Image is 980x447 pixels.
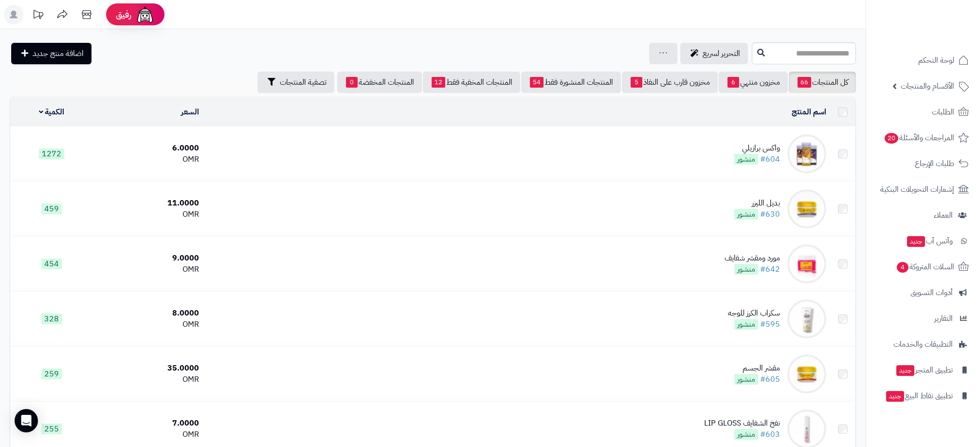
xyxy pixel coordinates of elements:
span: العملاء [934,208,953,222]
a: التحرير لسريع [680,43,748,64]
a: #595 [760,318,780,330]
span: السلات المتروكة [896,260,954,274]
div: 8.0000 [97,308,199,319]
span: جديد [886,391,904,402]
span: المراجعات والأسئلة [884,131,954,145]
a: #630 [760,208,780,220]
a: اسم المنتج [792,106,826,118]
span: 328 [41,314,62,324]
span: 0 [346,77,358,88]
img: واكس برازيلي [787,134,826,173]
a: الطلبات [872,100,974,124]
img: سكراب الكرز للوجه [787,299,826,338]
a: العملاء [872,204,974,227]
a: كل المنتجات66 [789,72,856,93]
span: الطلبات [932,105,954,119]
a: المنتجات المنشورة فقط54 [521,72,621,93]
div: بديل الليزر [734,198,780,209]
div: Open Intercom Messenger [15,409,38,432]
span: جديد [896,365,914,376]
div: نفخ الشفايف LIP GLOSS [704,418,780,429]
span: تصفية المنتجات [280,76,327,88]
span: 54 [530,77,544,88]
div: واكس برازيلي [734,143,780,154]
span: 20 [884,132,899,144]
div: OMR [97,374,199,385]
span: أدوات التسويق [910,286,953,299]
a: المنتجات المخفية فقط12 [423,72,520,93]
span: اضافة منتج جديد [33,48,84,59]
div: مورد ومقشر شفايف [725,253,780,264]
span: لوحة التحكم [918,54,954,67]
span: منشور [734,264,758,275]
a: #605 [760,373,780,385]
span: منشور [734,319,758,330]
a: التطبيقات والخدمات [872,333,974,356]
span: التقارير [934,312,953,325]
div: 35.0000 [97,363,199,374]
a: أدوات التسويق [872,281,974,304]
a: لوحة التحكم [872,49,974,72]
a: مخزون قارب على النفاذ5 [622,72,718,93]
img: logo-2.png [914,12,971,33]
span: 4 [896,261,909,273]
a: تطبيق المتجرجديد [872,358,974,382]
div: 6.0000 [97,143,199,154]
a: اضافة منتج جديد [11,43,91,64]
span: جديد [907,236,925,247]
a: السعر [181,106,199,118]
span: منشور [734,209,758,220]
span: 259 [41,369,62,379]
a: وآتس آبجديد [872,229,974,253]
span: إشعارات التحويلات البنكية [880,183,954,196]
span: تطبيق المتجر [895,363,953,377]
button: تصفية المنتجات [257,72,334,93]
a: #603 [760,428,780,440]
a: تطبيق نقاط البيعجديد [872,384,974,408]
span: تطبيق نقاط البيع [885,389,953,403]
span: 255 [41,424,62,434]
span: الأقسام والمنتجات [901,79,954,93]
span: التطبيقات والخدمات [893,337,953,351]
a: #604 [760,153,780,165]
img: مورد ومقشر شفايف [787,244,826,283]
img: مقشر الجسم [787,354,826,393]
span: 1272 [39,149,64,159]
div: مقشر الجسم [734,363,780,374]
div: سكراب الكرز للوجه [728,308,780,319]
div: 7.0000 [97,418,199,429]
a: مخزون منتهي6 [719,72,788,93]
span: وآتس آب [906,234,953,248]
div: OMR [97,319,199,330]
div: OMR [97,209,199,220]
a: طلبات الإرجاع [872,152,974,175]
div: OMR [97,154,199,165]
span: 454 [41,259,62,269]
img: بديل الليزر [787,189,826,228]
a: إشعارات التحويلات البنكية [872,178,974,201]
a: #642 [760,263,780,275]
span: 66 [798,77,811,88]
a: المنتجات المخفضة0 [337,72,422,93]
span: التحرير لسريع [703,48,740,59]
div: OMR [97,264,199,275]
span: منشور [734,374,758,385]
span: 5 [631,77,642,88]
span: 12 [432,77,445,88]
span: 459 [41,204,62,214]
span: 6 [727,77,739,88]
a: تحديثات المنصة [26,5,50,27]
img: ai-face.png [135,5,155,24]
div: OMR [97,429,199,440]
a: السلات المتروكة4 [872,255,974,279]
a: المراجعات والأسئلة20 [872,126,974,149]
span: منشور [734,429,758,440]
a: الكمية [39,106,65,118]
a: التقارير [872,307,974,330]
div: 11.0000 [97,198,199,209]
span: رفيق [116,9,131,20]
span: طلبات الإرجاع [915,157,954,170]
div: 9.0000 [97,253,199,264]
span: منشور [734,154,758,165]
